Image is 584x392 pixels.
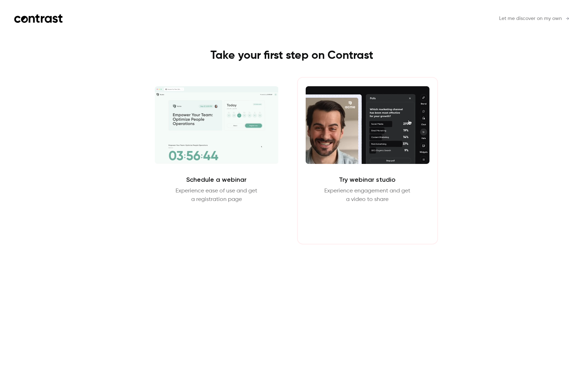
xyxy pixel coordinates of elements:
[339,175,396,184] h2: Try webinar studio
[499,15,562,22] span: Let me discover on my own
[325,187,411,204] p: Experience engagement and get a video to share
[345,212,391,229] button: Enter Studio
[187,175,247,184] h2: Schedule a webinar
[176,187,258,204] p: Experience ease of use and get a registration page
[132,48,452,63] h1: Take your first step on Contrast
